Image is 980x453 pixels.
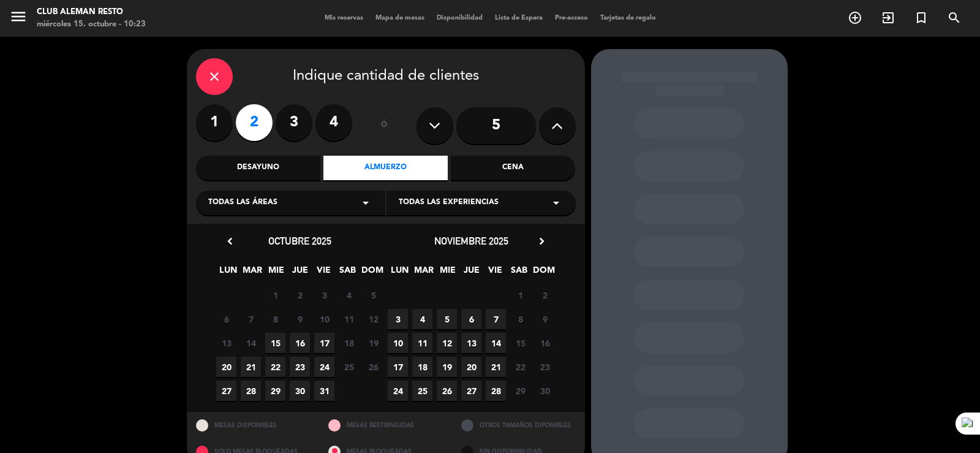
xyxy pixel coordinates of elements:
span: 4 [412,309,432,329]
span: 15 [510,333,530,353]
span: Pre-acceso [549,15,594,21]
span: Lista de Espera [489,15,549,21]
span: 14 [241,333,261,353]
span: 21 [241,357,261,377]
div: OTROS TAMAÑOS DIPONIBLES [452,412,585,438]
i: menu [9,7,28,26]
span: 18 [339,333,359,353]
i: exit_to_app [881,10,895,25]
span: MIE [437,263,458,283]
div: miércoles 15. octubre - 10:23 [37,18,146,31]
span: 17 [314,333,334,353]
span: 29 [265,381,285,401]
i: chevron_right [535,235,548,248]
span: 14 [486,333,506,353]
span: 28 [486,381,506,401]
span: JUE [461,263,481,283]
span: DOM [361,263,382,283]
span: Disponibilidad [431,15,489,21]
div: ó [364,104,404,147]
span: 11 [412,333,432,353]
label: 2 [236,104,273,141]
span: 30 [290,381,310,401]
span: 2 [535,285,555,305]
div: Desayuno [196,156,320,180]
label: 1 [196,104,233,141]
span: 1 [265,285,285,305]
span: MAR [242,263,262,283]
label: 3 [276,104,312,141]
span: 25 [339,357,359,377]
span: noviembre 2025 [434,235,508,247]
span: 3 [388,309,408,329]
span: 7 [241,309,261,329]
span: VIE [485,263,505,283]
span: Todas las áreas [208,197,277,209]
span: Mis reservas [318,15,369,21]
span: 13 [216,333,236,353]
label: 4 [315,104,352,141]
span: 3 [314,285,334,305]
span: 1 [510,285,530,305]
span: 2 [290,285,310,305]
span: 17 [388,357,408,377]
span: LUN [218,263,238,283]
span: 23 [535,357,555,377]
span: 18 [412,357,432,377]
span: LUN [390,263,410,283]
i: arrow_drop_down [358,196,373,210]
span: 5 [437,309,457,329]
span: VIE [314,263,334,283]
span: 19 [363,333,383,353]
span: 8 [265,309,285,329]
span: 6 [461,309,481,329]
span: 10 [314,309,334,329]
span: 31 [314,381,334,401]
div: MESAS RESTRINGIDAS [319,412,452,438]
span: 27 [216,381,236,401]
span: 20 [461,357,481,377]
span: 23 [290,357,310,377]
span: Todas las experiencias [399,197,499,209]
span: SAB [337,263,358,283]
span: 4 [339,285,359,305]
span: 19 [437,357,457,377]
span: 27 [461,381,481,401]
span: 7 [486,309,506,329]
span: 22 [510,357,530,377]
span: 26 [437,381,457,401]
span: 6 [216,309,236,329]
span: 9 [290,309,310,329]
i: close [207,69,222,84]
span: SAB [509,263,529,283]
span: MIE [266,263,286,283]
span: 5 [363,285,383,305]
i: add_circle_outline [848,10,862,25]
span: 25 [412,381,432,401]
div: Club aleman resto [37,6,146,18]
i: turned_in_not [914,10,929,25]
div: MESAS DISPONIBLES [187,412,320,438]
div: Almuerzo [323,156,448,180]
i: chevron_left [224,235,236,248]
i: search [947,10,962,25]
span: 20 [216,357,236,377]
span: 24 [388,381,408,401]
span: JUE [290,263,310,283]
span: DOM [533,263,553,283]
span: 16 [535,333,555,353]
span: 28 [241,381,261,401]
span: 9 [535,309,555,329]
span: octubre 2025 [268,235,331,247]
button: menu [9,7,28,30]
span: 12 [437,333,457,353]
span: 10 [388,333,408,353]
span: 8 [510,309,530,329]
span: 15 [265,333,285,353]
span: 13 [461,333,481,353]
span: MAR [413,263,434,283]
span: 21 [486,357,506,377]
i: arrow_drop_down [549,196,563,210]
span: 22 [265,357,285,377]
span: Mapa de mesas [369,15,431,21]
